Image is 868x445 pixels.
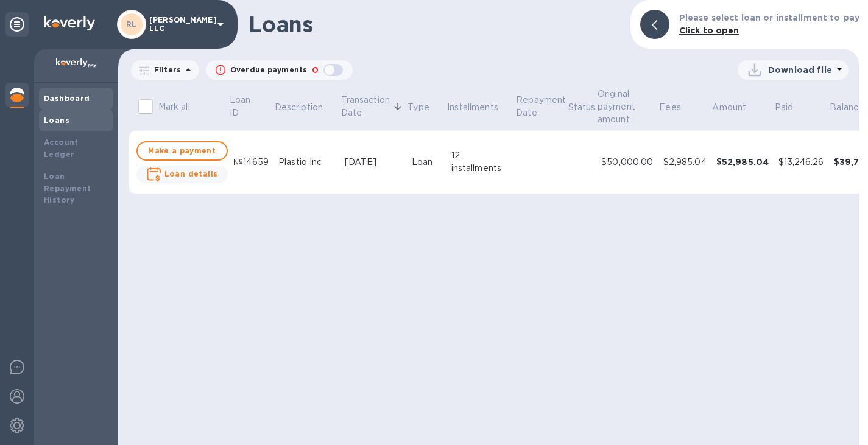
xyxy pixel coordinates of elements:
span: Amount [712,101,762,114]
p: Loan ID [230,94,256,119]
div: $13,246.26 [778,156,824,169]
p: Original payment amount [598,88,641,126]
p: Balance [830,101,864,114]
span: Type [408,101,445,114]
p: Overdue payments [230,65,307,75]
p: Repayment Date [516,94,566,119]
div: $2,985.04 [663,156,707,169]
span: Installments [447,101,514,114]
p: Type [408,101,429,114]
p: Fees [659,101,681,114]
b: Please select loan or installment to pay [679,13,859,23]
span: Original payment amount [598,88,657,126]
p: Paid [775,101,794,114]
span: Transaction Date [341,94,406,119]
p: Download file [768,64,832,76]
p: Mark all [158,100,190,113]
div: $50,000.00 [601,156,653,169]
span: Fees [659,101,697,114]
b: Loans [44,116,69,125]
p: 0 [312,64,319,77]
span: Paid [775,101,810,114]
p: Description [275,101,323,114]
b: Click to open [679,26,739,35]
div: 12 installments [451,149,510,175]
div: №14659 [233,156,269,169]
b: Dashboard [44,94,90,103]
div: Plastiq Inc [278,156,335,169]
span: Description [275,101,339,114]
div: [DATE] [345,156,402,169]
span: Loan ID [230,94,272,119]
button: Loan details [136,166,228,183]
p: Amount [712,101,746,114]
b: RL [126,19,137,29]
b: Loan Repayment History [44,172,91,205]
h1: Loans [249,12,621,37]
button: Overdue payments0 [206,60,353,80]
button: Make a payment [136,141,228,161]
b: Loan details [164,169,218,178]
div: Loan [412,156,442,169]
p: Status [568,101,596,114]
p: Transaction Date [341,94,390,119]
div: Unpin categories [5,12,29,37]
p: [PERSON_NAME] LLC [149,16,210,33]
p: Filters [149,65,181,75]
img: Logo [44,16,95,30]
b: Account Ledger [44,138,79,159]
span: Make a payment [147,144,217,158]
div: $52,985.04 [716,156,769,168]
p: Installments [447,101,498,114]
